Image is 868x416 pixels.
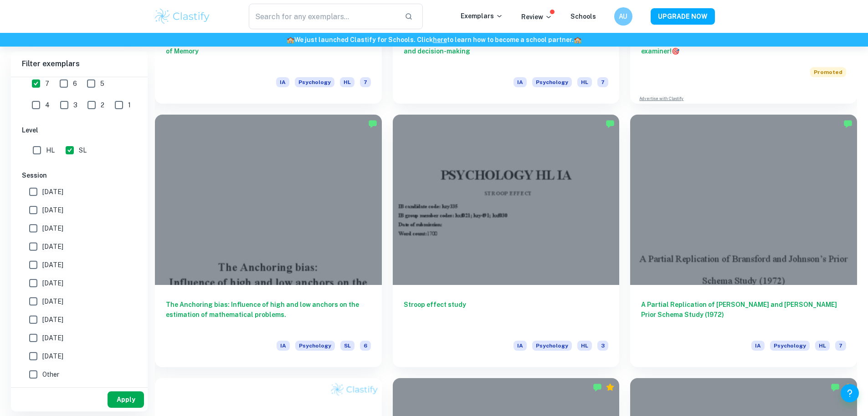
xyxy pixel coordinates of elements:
h6: An Investigation of Short-Term Memory in the Multi-Store Model of Memory [166,36,371,66]
h6: AU [618,11,628,21]
span: [DATE] [42,205,63,215]
div: Premium [843,383,853,392]
button: AU [614,7,632,26]
span: [DATE] [42,296,63,306]
span: [DATE] [42,260,63,270]
img: Marked [831,383,840,392]
button: UPGRADE NOW [651,8,715,25]
h6: Session [22,170,137,180]
h6: Stroop effect study [404,300,609,330]
span: [DATE] [42,223,63,233]
span: SL [340,341,354,351]
span: [DATE] [42,242,63,252]
img: Marked [843,119,853,128]
span: HL [815,341,830,351]
span: HL [46,145,55,155]
img: Marked [593,383,602,392]
span: 🎯 [672,47,679,55]
p: Review [521,12,552,22]
span: [DATE] [42,187,63,197]
img: Marked [606,119,615,128]
span: 4 [45,100,50,110]
span: 3 [597,341,608,351]
span: 🏫 [574,36,581,43]
a: Stroop effect studyIAPsychologyHL3 [393,115,620,367]
button: Apply [108,391,144,408]
a: The Anchoring bias: Influence of high and low anchors on the estimation of mathematical problems.... [155,115,382,367]
span: 6 [360,341,371,351]
span: IA [514,77,527,87]
div: Premium [606,383,615,392]
span: [DATE] [42,351,63,361]
span: 7 [45,79,49,89]
span: IA [276,77,289,87]
span: HL [577,77,592,87]
span: IA [277,341,290,351]
span: HL [577,341,592,351]
h6: The Anchoring bias: Influence of high and low anchors on the estimation of mathematical problems. [166,300,371,330]
span: 5 [100,79,104,89]
span: Psychology [770,341,810,351]
span: IA [514,341,527,351]
img: Marked [368,119,377,128]
span: [DATE] [42,278,63,288]
span: Psychology [532,341,572,351]
h6: Filter exemplars [11,51,148,77]
a: here [433,36,447,43]
p: Exemplars [461,11,503,21]
h6: We just launched Clastify for Schools. Click to learn how to become a school partner. [2,35,866,45]
span: Promoted [810,67,846,77]
span: [DATE] [42,333,63,343]
span: Other [42,369,59,379]
img: Clastify logo [154,7,211,26]
a: Schools [570,13,596,20]
span: Psychology [295,341,335,351]
span: IA [751,341,765,351]
a: A Partial Replication of [PERSON_NAME] and [PERSON_NAME] Prior Schema Study (1972)IAPsychologyHL7 [630,115,857,367]
span: 2 [101,100,104,110]
span: Psychology [295,77,334,87]
input: Search for any exemplars... [249,4,398,29]
span: 3 [73,100,77,110]
h6: Level [22,125,137,135]
span: 🏫 [287,36,294,43]
span: 6 [73,79,77,89]
span: [DATE] [42,315,63,325]
a: Advertise with Clastify [639,95,683,102]
button: Help and Feedback [841,384,859,402]
span: SL [79,145,87,155]
span: HL [340,77,354,87]
span: Psychology [532,77,572,87]
span: 1 [128,100,131,110]
h6: A Partial Replication of [PERSON_NAME] and [PERSON_NAME] Prior Schema Study (1972) [641,300,846,330]
span: 7 [597,77,608,87]
span: 7 [835,341,846,351]
span: 7 [360,77,371,87]
h6: An investigation into the effect of anchoring bias on judgment and decision-making [404,36,609,66]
